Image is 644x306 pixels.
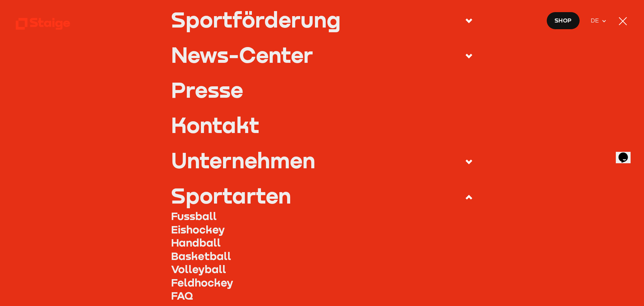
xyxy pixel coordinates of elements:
[171,276,473,289] a: Feldhockey
[546,12,580,30] a: Shop
[171,289,473,302] a: FAQ
[171,44,313,65] div: News-Center
[171,9,341,30] div: Sportförderung
[171,209,473,223] a: Fussball
[171,114,473,135] a: Kontakt
[171,185,291,206] div: Sportarten
[171,262,473,276] a: Volleyball
[554,16,572,25] span: Shop
[171,236,473,249] a: Handball
[171,149,315,171] div: Unternehmen
[591,16,602,26] span: DE
[171,223,473,236] a: Eishockey
[616,143,637,163] iframe: chat widget
[171,79,473,100] a: Presse
[171,249,473,263] a: Basketball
